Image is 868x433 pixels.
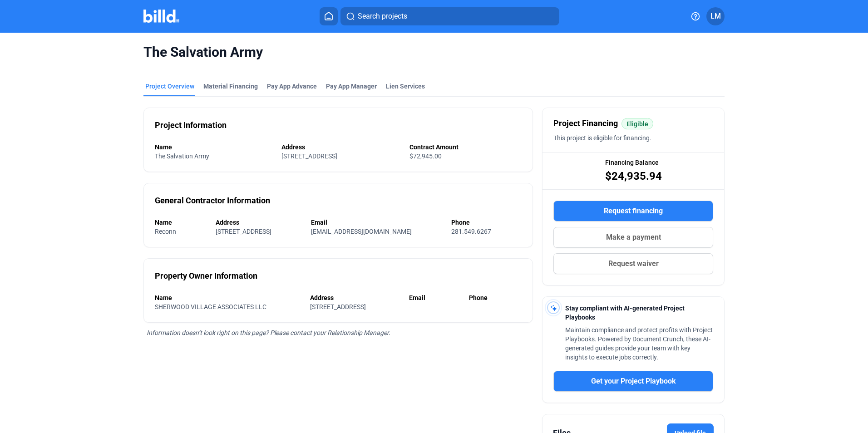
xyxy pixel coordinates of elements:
[145,82,194,91] div: Project Overview
[621,118,653,129] mat-chip: Eligible
[409,303,411,310] span: -
[311,228,412,235] span: [EMAIL_ADDRESS][DOMAIN_NAME]
[155,119,227,132] div: Project Information
[409,293,460,302] div: Email
[143,10,179,23] img: Billd Company Logo
[155,228,176,235] span: Reconn
[605,169,662,183] span: $24,935.94
[553,201,713,221] button: Request financing
[155,293,301,302] div: Name
[591,376,676,387] span: Get your Project Playbook
[606,232,661,243] span: Make a payment
[155,218,207,227] div: Name
[155,194,270,207] div: General Contractor Information
[469,303,471,310] span: -
[267,82,317,91] div: Pay App Advance
[155,153,209,160] span: The Salvation Army
[553,371,713,392] button: Get your Project Playbook
[311,218,442,227] div: Email
[409,153,442,160] span: $72,945.00
[281,153,337,160] span: [STREET_ADDRESS]
[608,258,659,269] span: Request waiver
[553,227,713,248] button: Make a payment
[358,11,407,22] span: Search projects
[216,228,271,235] span: [STREET_ADDRESS]
[604,206,663,216] span: Request financing
[203,82,258,91] div: Material Financing
[155,270,257,282] div: Property Owner Information
[147,329,390,336] span: Information doesn’t look right on this page? Please contact your Relationship Manager.
[310,303,366,310] span: [STREET_ADDRESS]
[326,82,377,91] span: Pay App Manager
[281,143,400,152] div: Address
[553,253,713,274] button: Request waiver
[310,293,400,302] div: Address
[605,158,659,167] span: Financing Balance
[155,143,272,152] div: Name
[565,326,713,361] span: Maintain compliance and protect profits with Project Playbooks. Powered by Document Crunch, these...
[386,82,425,91] div: Lien Services
[553,117,618,130] span: Project Financing
[155,303,266,310] span: SHERWOOD VILLAGE ASSOCIATES LLC
[469,293,522,302] div: Phone
[706,7,725,25] button: LM
[409,143,522,152] div: Contract Amount
[143,44,725,61] span: The Salvation Army
[340,7,559,25] button: Search projects
[565,305,685,321] span: Stay compliant with AI-generated Project Playbooks
[451,228,491,235] span: 281.549.6267
[451,218,522,227] div: Phone
[216,218,302,227] div: Address
[553,134,651,142] span: This project is eligible for financing.
[710,11,721,22] span: LM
